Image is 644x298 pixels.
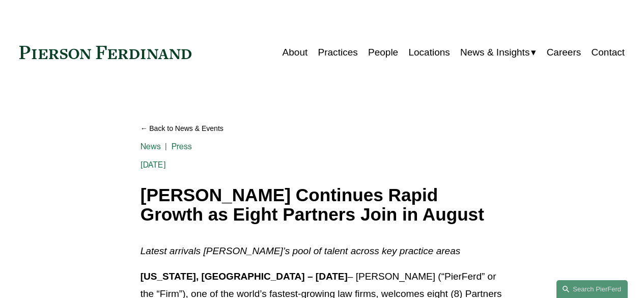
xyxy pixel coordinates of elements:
[547,43,581,62] a: Careers
[408,43,450,62] a: Locations
[141,185,503,225] h1: [PERSON_NAME] Continues Rapid Growth as Eight Partners Join in August
[556,280,628,298] a: Search this site
[460,43,536,62] a: folder dropdown
[592,43,625,62] a: Contact
[141,120,503,137] a: Back to News & Events
[141,246,460,256] em: Latest arrivals [PERSON_NAME]’s pool of talent across key practice areas
[141,160,166,170] span: [DATE]
[141,271,348,282] strong: [US_STATE], [GEOGRAPHIC_DATA] – [DATE]
[172,142,192,151] a: Press
[368,43,398,62] a: People
[460,44,529,61] span: News & Insights
[141,142,161,151] a: News
[283,43,308,62] a: About
[318,43,358,62] a: Practices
